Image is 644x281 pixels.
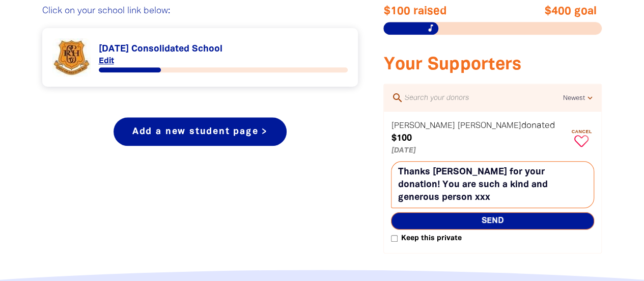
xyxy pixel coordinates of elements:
a: Add a new student page > [114,117,287,146]
button: Send [391,212,594,229]
input: Keep this private [391,235,398,242]
div: Paginated content [384,112,601,253]
button: Cancel [569,125,594,151]
em: $100 [391,134,411,142]
span: Keep this private [398,233,461,245]
p: Click on your school link below: [42,5,358,17]
label: Keep this private [391,233,461,245]
em: [PERSON_NAME] [457,122,521,130]
p: [DATE] [391,145,567,157]
span: Your Supporters [383,57,521,73]
input: Search your donors [403,91,563,105]
span: Cancel [569,129,594,134]
span: $100 raised [383,5,493,17]
i: search [391,92,403,104]
textarea: Thanks [PERSON_NAME] for your donation! You are such a kind and generous person xxx [391,161,594,208]
span: donated [521,121,554,130]
i: music_note [426,23,435,33]
em: [PERSON_NAME] [391,122,455,130]
div: Paginated content [52,38,348,76]
span: $400 goal [487,5,597,17]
